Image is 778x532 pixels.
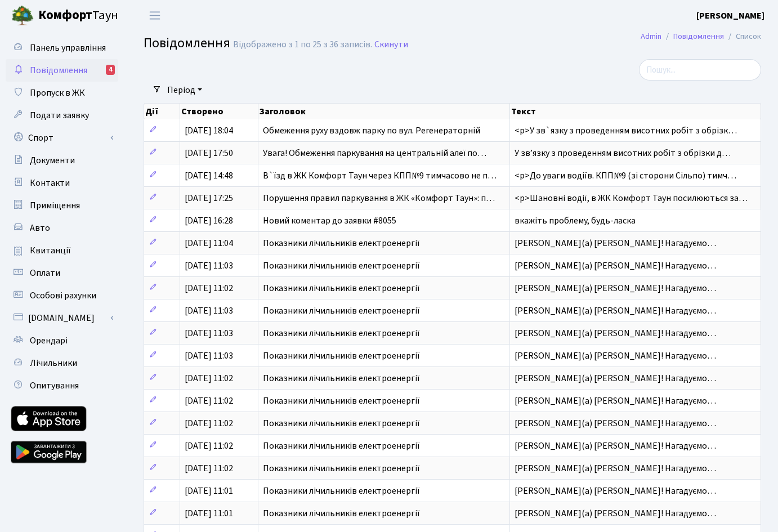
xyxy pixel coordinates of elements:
a: Квитанції [6,239,118,262]
span: Приміщення [30,199,80,212]
th: Створено [180,104,258,119]
span: [PERSON_NAME](а) [PERSON_NAME]! Нагадуємо… [515,282,716,294]
span: Документи [30,154,75,167]
a: Пропуск в ЖК [6,82,118,104]
span: Панель управління [30,42,106,54]
span: [DATE] 11:03 [185,260,233,272]
span: [DATE] 11:03 [185,350,233,362]
span: [DATE] 16:28 [185,214,233,227]
a: Спорт [6,127,118,149]
th: Дії [144,104,180,119]
span: [DATE] 11:02 [185,417,233,430]
img: logo.png [11,5,34,27]
span: [DATE] 11:02 [185,462,233,475]
span: Показники лічильників електроенергії [263,462,420,475]
a: Повідомлення [673,30,724,42]
span: <p>До уваги водіїв. КПП№9 (зі сторони Сільпо) тимч… [515,169,736,182]
span: [DATE] 11:01 [185,485,233,497]
th: Текст [510,104,761,119]
span: У звʼязку з проведенням висотних робіт з обрізки д… [515,147,731,159]
span: [DATE] 18:04 [185,124,233,137]
span: Показники лічильників електроенергії [263,395,420,407]
div: 4 [106,65,115,75]
span: Контакти [30,177,70,189]
span: Показники лічильників електроенергії [263,237,420,249]
span: Показники лічильників електроенергії [263,260,420,272]
span: Опитування [30,379,79,392]
span: Показники лічильників електроенергії [263,327,420,339]
b: Комфорт [38,6,92,24]
span: [DATE] 17:50 [185,147,233,159]
span: вкажіть проблему, будь-ласка [515,214,636,227]
span: Новий коментар до заявки #8055 [263,214,396,227]
span: В`їзд в ЖК Комфорт Таун через КПП№9 тимчасово не п… [263,169,497,182]
span: [DATE] 14:48 [185,169,233,182]
span: Повідомлення [30,64,87,77]
a: Лічильники [6,352,118,374]
span: [DATE] 11:02 [185,282,233,294]
span: [DATE] 11:03 [185,327,233,339]
span: [DATE] 11:02 [185,372,233,385]
a: Скинути [374,39,408,50]
a: Контакти [6,172,118,194]
span: [DATE] 11:03 [185,305,233,317]
span: Обмеження руху вздовж парку по вул. Регенераторній [263,124,480,137]
a: Подати заявку [6,104,118,127]
span: [PERSON_NAME](а) [PERSON_NAME]! Нагадуємо… [515,485,716,497]
span: [DATE] 11:02 [185,395,233,407]
span: Повідомлення [144,33,230,53]
span: <p>Шановні водії, в ЖК Комфорт Таун посилюються за… [515,192,748,204]
span: [DATE] 11:04 [185,237,233,249]
button: Переключити навігацію [141,6,169,25]
a: Повідомлення4 [6,59,118,82]
span: [DATE] 17:25 [185,192,233,204]
span: Квитанції [30,244,71,257]
span: Подати заявку [30,109,89,122]
span: [PERSON_NAME](а) [PERSON_NAME]! Нагадуємо… [515,395,716,407]
span: [PERSON_NAME](а) [PERSON_NAME]! Нагадуємо… [515,327,716,339]
a: Орендарі [6,329,118,352]
span: [PERSON_NAME](а) [PERSON_NAME]! Нагадуємо… [515,350,716,362]
span: [PERSON_NAME](а) [PERSON_NAME]! Нагадуємо… [515,507,716,520]
a: Авто [6,217,118,239]
span: Показники лічильників електроенергії [263,485,420,497]
input: Пошук... [639,59,761,81]
span: [DATE] 11:01 [185,507,233,520]
span: Показники лічильників електроенергії [263,350,420,362]
span: [PERSON_NAME](а) [PERSON_NAME]! Нагадуємо… [515,260,716,272]
span: Порушення правил паркування в ЖК «Комфорт Таун»: п… [263,192,495,204]
span: Показники лічильників електроенергії [263,282,420,294]
span: Особові рахунки [30,289,96,302]
span: <p>У зв`язку з проведенням висотних робіт з обрізк… [515,124,737,137]
span: Таун [38,6,118,25]
span: [PERSON_NAME](а) [PERSON_NAME]! Нагадуємо… [515,372,716,385]
a: Панель управління [6,37,118,59]
a: Період [163,81,207,100]
th: Заголовок [258,104,510,119]
span: Показники лічильників електроенергії [263,372,420,385]
span: Оплати [30,267,60,279]
span: Пропуск в ЖК [30,87,85,99]
span: Увага! Обмеження паркування на центральній алеї по… [263,147,486,159]
a: Оплати [6,262,118,284]
li: Список [724,30,761,43]
span: [PERSON_NAME](а) [PERSON_NAME]! Нагадуємо… [515,237,716,249]
a: [PERSON_NAME] [696,9,764,23]
span: [DATE] 11:02 [185,440,233,452]
span: Показники лічильників електроенергії [263,507,420,520]
a: Опитування [6,374,118,397]
span: Орендарі [30,334,68,347]
span: Авто [30,222,50,234]
a: Особові рахунки [6,284,118,307]
span: Показники лічильників електроенергії [263,305,420,317]
span: Лічильники [30,357,77,369]
span: Показники лічильників електроенергії [263,417,420,430]
div: Відображено з 1 по 25 з 36 записів. [233,39,372,50]
a: [DOMAIN_NAME] [6,307,118,329]
span: Показники лічильників електроенергії [263,440,420,452]
span: [PERSON_NAME](а) [PERSON_NAME]! Нагадуємо… [515,305,716,317]
a: Приміщення [6,194,118,217]
span: [PERSON_NAME](а) [PERSON_NAME]! Нагадуємо… [515,462,716,475]
nav: breadcrumb [624,25,778,48]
